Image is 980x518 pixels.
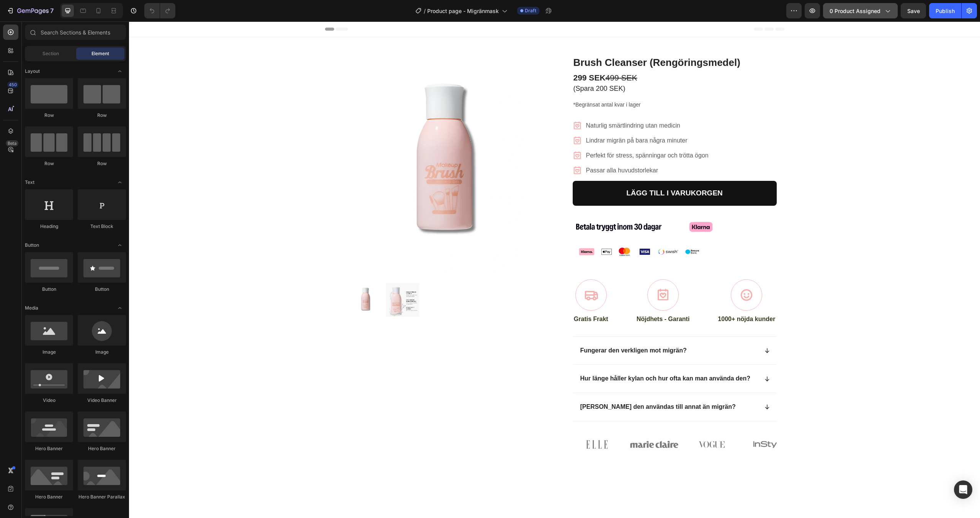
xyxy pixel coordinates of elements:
[477,52,508,61] s: 499 SEK
[451,325,558,333] p: Fungerar den verkligen mot migrän?
[457,129,580,139] p: Perfekt för stress, spänningar och trötta ögon
[616,412,664,434] img: gempages_581080910313554515-b97a5edd-53eb-4f92-bef9-2c2ed9d909b8.png
[497,167,594,177] div: Lägg till i varukorgen
[444,223,578,242] img: Macforum | Borås - Macforum butiker
[114,302,126,314] span: Toggle open
[78,286,126,293] div: Button
[42,50,59,57] span: Section
[7,82,18,88] div: 450
[78,112,126,119] div: Row
[451,353,622,361] p: Hur länge håller kylan och hur ofta kan man använda den?
[444,79,647,88] p: *Begränsat antal kvar i lager
[25,493,73,500] div: Hero Banner
[444,52,477,61] strong: 299 SEK
[25,286,73,293] div: Button
[25,160,73,167] div: Row
[78,223,126,230] div: Text Block
[25,112,73,119] div: Row
[427,7,499,15] span: Product page - Migränmask
[25,223,73,230] div: Heading
[25,397,73,404] div: Video
[457,144,580,154] p: Passar alla huvudstorlekar
[823,3,898,18] button: 0 product assigned
[3,3,57,18] button: 7
[25,242,39,249] span: Button
[444,34,648,49] h1: Brush Cleanser (Rengöringsmedel)
[25,179,34,186] span: Text
[78,493,126,500] div: Hero Banner Parallax
[559,412,607,434] img: gempages_581080910313554515-bc5133b4-2258-4cf2-90b4-e5f5febe1cef.png
[25,25,126,40] input: Search Sections & Elements
[954,480,972,499] div: Open Intercom Messenger
[50,6,54,15] p: 7
[445,294,479,302] p: Gratis Frakt
[78,160,126,167] div: Row
[444,159,648,184] button: Lägg till i varukorgen
[25,68,40,75] span: Layout
[457,100,580,109] p: Naturlig smärtlindring utan medicin
[78,397,126,404] div: Video Banner
[525,7,536,14] span: Draft
[444,63,497,71] span: (Spara 200 SEK)
[6,140,18,146] div: Beta
[830,7,880,15] span: 0 product assigned
[457,115,580,124] p: Lindrar migrän på bara några minuter
[929,3,961,18] button: Publish
[907,8,920,14] span: Save
[589,294,646,302] p: 1000+ nöjda kunder
[25,349,73,356] div: Image
[129,21,980,518] iframe: Design area
[25,305,38,311] span: Media
[444,197,586,214] img: gempages_581080910313554515-f70e10c4-0bb8-4f76-8450-d3762dbccdaf.png
[508,294,561,302] p: Nöjdhets - Garanti
[501,412,549,434] img: gempages_581080910313554515-d6bfa8d2-5c1a-4ad9-869b-ccdb75515f9b.png
[25,445,73,452] div: Hero Banner
[78,349,126,356] div: Image
[901,3,926,18] button: Save
[936,7,955,15] div: Publish
[424,7,426,15] span: /
[144,3,175,18] div: Undo/Redo
[451,382,607,390] p: [PERSON_NAME] den användas till annat än migrän?
[78,445,126,452] div: Hero Banner
[444,412,492,434] img: gempages_581080910313554515-0db77b19-cf97-4859-8b0d-d4c58c869aa9.png
[114,65,126,77] span: Toggle open
[91,50,109,57] span: Element
[114,239,126,251] span: Toggle open
[114,176,126,189] span: Toggle open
